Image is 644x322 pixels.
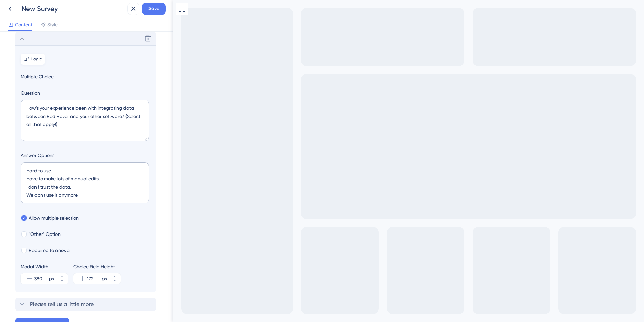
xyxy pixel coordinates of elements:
label: Question [21,89,151,97]
div: px [49,275,54,283]
div: Multiple choices rating [27,47,102,107]
button: px [56,279,68,284]
div: px [102,275,107,283]
span: Hard to use. [27,54,53,60]
button: px [56,273,68,279]
div: Choice Field Height [73,263,121,271]
span: We don't use it anymore. [27,101,80,106]
input: We don't use it anymore. [28,95,32,99]
label: Answer Options [21,151,151,159]
span: I don't trust the data. [27,85,71,91]
button: Logic [21,54,45,65]
input: px [87,275,100,283]
button: px [109,279,121,284]
span: Logic [31,56,42,62]
div: Close survey [115,5,123,14]
span: Question 1 / 2 [60,5,69,14]
span: "Other" Option [29,230,61,238]
span: Have to make lots of manual edits. [27,70,102,75]
div: Go to Question 2 [16,5,24,14]
span: Allow multiple selection [29,214,79,222]
div: Modal Width [21,263,68,271]
span: Style [47,21,58,29]
span: Save [148,5,159,13]
div: New Survey [22,4,124,14]
span: Content [15,21,32,29]
button: px [109,273,121,279]
span: Please tell us a little more [30,300,94,308]
textarea: Hard to use. Have to make lots of manual edits. I don't trust the data. We don't use it anymore. [21,162,149,203]
button: Save [142,3,166,15]
span: Multiple Choice [21,73,151,81]
div: How's your experience been with integrating data between Red Rover and your other software? (Sele... [8,18,123,42]
input: px [34,275,48,283]
input: Have to make lots of manual edits. [28,64,32,68]
input: I don't trust the data. [28,79,32,84]
span: Required to answer [29,246,71,254]
textarea: How's your experience been with integrating data between Red Rover and your other software? (Sele... [21,100,149,141]
button: Next [57,112,71,119]
input: Hard to use. [28,48,32,53]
